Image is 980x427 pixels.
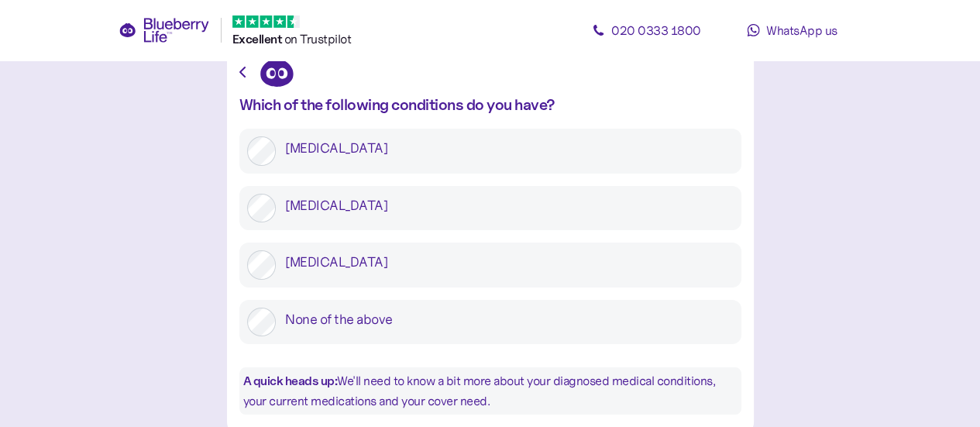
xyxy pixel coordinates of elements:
span: WhatsApp us [766,22,837,38]
span: Excellent ️ [232,32,284,46]
b: A quick heads up: [243,374,338,388]
a: WhatsApp us [723,15,862,46]
span: 020 0333 1800 [611,22,701,38]
div: Which of the following conditions do you have? [239,96,741,113]
label: [MEDICAL_DATA] [276,136,734,160]
span: on Trustpilot [284,31,352,46]
label: None of the above [276,308,734,331]
label: [MEDICAL_DATA] [276,250,734,274]
div: We'll need to know a bit more about your diagnosed medical conditions, your current medications a... [239,367,741,415]
label: [MEDICAL_DATA] [276,194,734,217]
a: 020 0333 1800 [577,15,717,46]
